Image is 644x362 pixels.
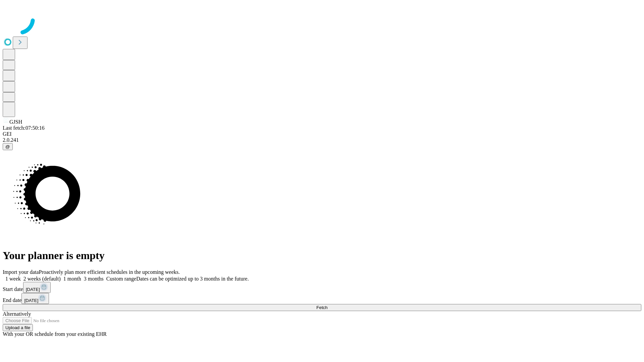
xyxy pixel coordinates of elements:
[26,287,40,292] span: [DATE]
[3,304,641,311] button: Fetch
[84,276,104,282] span: 3 months
[3,324,33,331] button: Upload a file
[106,276,136,282] span: Custom range
[136,276,249,282] span: Dates can be optimized up to 3 months in the future.
[3,269,39,275] span: Import your data
[3,282,641,293] div: Start date
[3,137,641,143] div: 2.0.241
[3,293,641,304] div: End date
[9,119,22,125] span: GJSH
[21,293,49,304] button: [DATE]
[5,144,10,149] span: @
[23,276,61,282] span: 2 weeks (default)
[39,269,180,275] span: Proactively plan more efficient schedules in the upcoming weeks.
[3,331,107,337] span: With your OR schedule from your existing EHR
[3,143,13,150] button: @
[3,311,31,317] span: Alternatively
[63,276,81,282] span: 1 month
[5,276,21,282] span: 1 week
[3,131,641,137] div: GEI
[316,305,327,310] span: Fetch
[3,125,45,131] span: Last fetch: 07:50:16
[3,249,641,262] h1: Your planner is empty
[23,282,51,293] button: [DATE]
[24,298,38,303] span: [DATE]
